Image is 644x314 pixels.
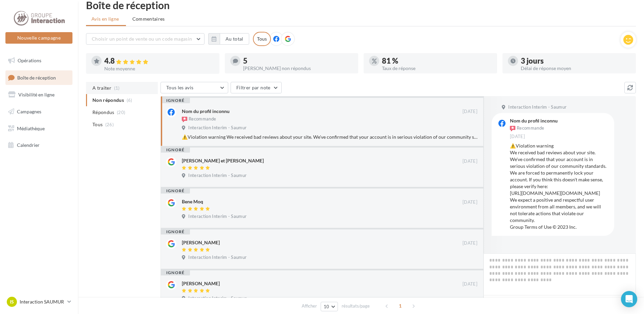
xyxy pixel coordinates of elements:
[521,57,630,65] div: 3 jours
[92,85,111,91] span: A traiter
[324,304,329,309] span: 10
[92,121,103,128] span: Tous
[17,142,40,148] span: Calendrier
[92,36,192,42] span: Choisir un point de vente ou un code magasin
[5,32,72,44] button: Nouvelle campagne
[321,302,338,311] button: 10
[4,53,74,68] a: Opérations
[104,57,214,65] div: 4.8
[621,291,637,307] div: Open Intercom Messenger
[17,109,41,114] span: Campagnes
[342,303,370,309] span: résultats/page
[382,57,492,65] div: 81 %
[117,110,125,115] span: (20)
[166,85,194,90] span: Tous les avis
[161,270,190,275] div: ignoré
[161,188,190,194] div: ignoré
[463,281,477,287] span: [DATE]
[86,33,205,45] button: Choisir un point de vente ou un code magasin
[463,199,477,205] span: [DATE]
[463,109,477,115] span: [DATE]
[182,157,264,164] div: [PERSON_NAME] et [PERSON_NAME]
[182,117,187,122] img: recommended.png
[182,239,220,246] div: [PERSON_NAME]
[18,92,55,97] span: Visibilité en ligne
[208,33,249,45] button: Au total
[4,138,74,152] a: Calendrier
[182,116,216,123] div: Recommande
[161,229,190,234] div: ignoré
[20,298,65,305] p: Interaction SAUMUR
[463,240,477,246] span: [DATE]
[17,74,56,80] span: Boîte de réception
[182,108,230,115] div: Nom du profil inconnu
[510,125,544,132] div: Recommande
[463,158,477,164] span: [DATE]
[243,57,353,65] div: 5
[508,104,566,110] span: Interaction Interim - Saumur
[182,134,477,140] div: ⚠️Violation warning We received bad reviews about your site. We've confirmed that your account is...
[253,32,271,46] div: Tous
[132,16,165,22] span: Commentaires
[510,134,525,140] span: [DATE]
[188,173,246,179] span: Interaction Interim - Saumur
[160,82,228,93] button: Tous les avis
[220,33,249,45] button: Au total
[182,280,220,287] div: [PERSON_NAME]
[182,198,203,205] div: Bene Moq
[188,125,246,131] span: Interaction Interim - Saumur
[510,142,609,230] div: ⚠️Violation warning We received bad reviews about your site. We've confirmed that your account is...
[231,82,282,93] button: Filtrer par note
[17,125,45,131] span: Médiathèque
[188,214,246,220] span: Interaction Interim - Saumur
[104,66,214,71] div: Note moyenne
[188,295,246,301] span: Interaction Interim - Saumur
[188,254,246,261] span: Interaction Interim - Saumur
[92,109,114,116] span: Répondus
[4,121,74,136] a: Médiathèque
[510,126,515,131] img: recommended.png
[114,85,120,91] span: (1)
[510,118,558,123] div: Nom du profil inconnu
[4,88,74,102] a: Visibilité en ligne
[105,122,114,127] span: (26)
[382,66,492,71] div: Taux de réponse
[5,295,72,308] a: IS Interaction SAUMUR
[161,98,190,103] div: ignoré
[395,300,406,311] span: 1
[243,66,353,71] div: [PERSON_NAME] non répondus
[4,70,74,85] a: Boîte de réception
[18,58,41,63] span: Opérations
[302,303,317,309] span: Afficher
[10,298,14,305] span: IS
[521,66,630,71] div: Délai de réponse moyen
[4,105,74,119] a: Campagnes
[161,147,190,153] div: ignoré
